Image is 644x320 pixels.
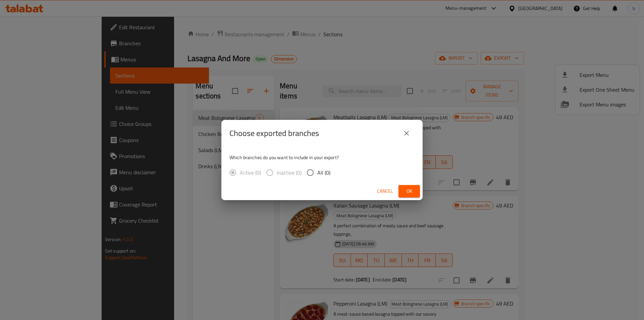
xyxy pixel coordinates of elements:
span: Inactive (0) [277,169,302,177]
h2: Choose exported branches [229,128,319,139]
button: Ok [398,185,420,197]
span: Active (0) [240,169,261,177]
p: Which branches do you want to include in your export? [229,154,415,161]
span: Cancel [377,187,393,195]
button: close [398,125,415,141]
button: Cancel [374,185,396,197]
span: Ok [404,187,415,195]
span: All (0) [317,169,330,177]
